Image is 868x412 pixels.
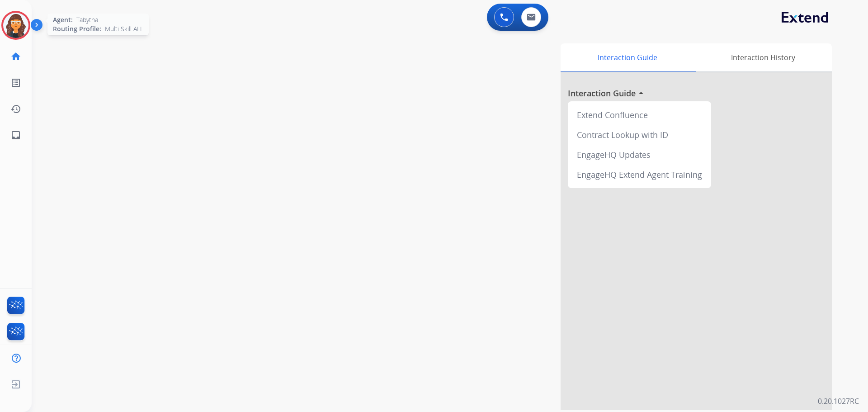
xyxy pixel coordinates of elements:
[105,24,143,33] span: Multi Skill ALL
[76,15,98,24] span: Tabytha
[10,130,21,141] mat-icon: inbox
[10,77,21,88] mat-icon: list_alt
[10,51,21,62] mat-icon: home
[571,145,708,165] div: EngageHQ Updates
[53,24,101,33] span: Routing Profile:
[3,13,28,38] img: avatar
[53,15,73,24] span: Agent:
[10,104,21,114] mat-icon: history
[571,165,708,185] div: EngageHQ Extend Agent Training
[571,125,708,145] div: Contract Lookup with ID
[571,105,708,125] div: Extend Confluence
[818,396,859,407] p: 0.20.1027RC
[694,43,832,71] div: Interaction History
[561,43,694,71] div: Interaction Guide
